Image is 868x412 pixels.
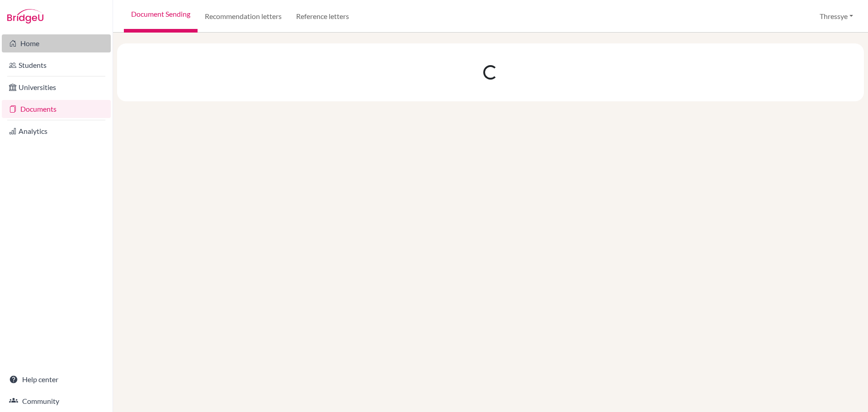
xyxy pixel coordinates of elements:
[816,8,857,25] button: Thressye
[2,392,111,410] a: Community
[2,370,111,388] a: Help center
[2,100,111,118] a: Documents
[7,9,43,24] img: Bridge-U
[2,56,111,74] a: Students
[2,78,111,96] a: Universities
[2,34,111,52] a: Home
[2,122,111,140] a: Analytics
